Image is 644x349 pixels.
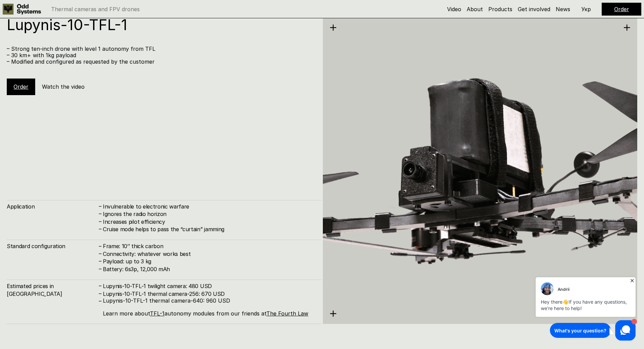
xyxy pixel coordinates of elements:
a: Video [447,6,461,13]
h5: Watch the video [42,83,85,90]
h4: Payload: up to 3 kg [103,258,315,265]
h4: – [99,282,102,289]
h4: Invulnerable to electronic warfare [103,203,315,210]
h4: Standard configuration [7,242,98,250]
h4: – [99,218,102,225]
a: Get involved [518,6,550,13]
h4: Lupynis-10-TFL-1 twilight camera: 480 USD [103,282,315,290]
p: – 30 km+ with 1kg payload [7,52,315,59]
h4: – [99,257,102,265]
h4: Estimated prices in [GEOGRAPHIC_DATA] [7,282,98,298]
h4: – [99,210,102,217]
h4: Ignores the radio horizon [103,210,315,218]
p: Lupynis-10-TFL-1 thermal camera-640: 960 USD Learn more about autonomy modules from our friends at [103,298,315,317]
h4: – [99,250,102,257]
h4: – [99,225,102,233]
h4: – [99,297,102,305]
h4: Application [7,203,98,210]
a: The Fourth Law [266,310,308,317]
h4: – [99,289,102,297]
p: Thermal cameras and FPV drones [51,6,140,12]
a: Order [14,83,28,90]
p: Укр [581,6,591,12]
a: TFL-1 [150,310,164,317]
a: Order [614,6,629,13]
iframe: HelpCrunch [534,275,637,342]
p: – Strong ten-inch drone with level 1 autonomy from TFL [7,46,315,52]
h1: Lupynis-10-TFL-1 [7,17,315,32]
h4: Lupynis-10-TFL-1 thermal camera-256: 670 USD [103,290,315,298]
h4: Cruise mode helps to pass the “curtain” jamming [103,225,315,233]
h4: – [99,242,102,249]
h4: Battery: 6s3p, 12,000 mAh [103,265,315,273]
p: – Modified and configured as requested by the customer [7,59,315,65]
h4: – [99,265,102,272]
h4: Increases pilot efficiency [103,218,315,225]
a: Products [488,6,512,13]
a: About [467,6,483,13]
h4: Connectivity: whatever works best [103,250,315,258]
a: News [556,6,570,13]
h4: – [99,202,102,210]
h4: Frame: 10’’ thick carbon [103,242,315,250]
